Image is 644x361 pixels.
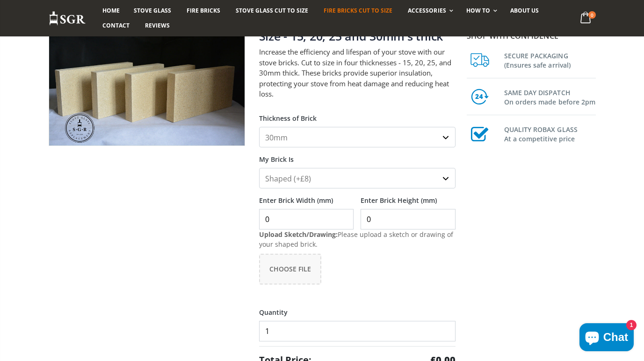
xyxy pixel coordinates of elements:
a: Accessories [401,3,457,18]
h3: QUALITY ROBAX GLASS At a competitive price [504,123,596,144]
label: Enter Brick Width (mm) [259,188,354,205]
span: How To [466,7,490,14]
span: Accessories [408,7,446,14]
span: About us [510,7,539,14]
label: Enter Brick Height (mm) [361,188,456,205]
span: Choose File [269,264,311,273]
a: Fire Bricks [180,3,227,18]
a: Stove Glass Cut To Size [229,3,315,18]
label: My Brick Is [259,147,456,164]
span: Home [102,7,120,14]
span: Fire Bricks Cut To Size [324,7,392,14]
a: About us [503,3,546,18]
a: Home [95,3,127,18]
p: Please upload a sketch or drawing of your shaped brick. [259,229,456,249]
label: Thickness of Brick [259,106,456,123]
span: Stove Glass Cut To Size [236,7,308,14]
h3: SAME DAY DISPATCH On orders made before 2pm [504,86,596,107]
a: Stove Glass [127,3,178,18]
span: Fire Bricks [187,7,220,14]
span: Stove Glass [134,7,171,14]
span: 0 [588,11,596,19]
a: How To [459,3,502,18]
p: Increase the efficiency and lifespan of your stove with our stove bricks. Cut to size in four thi... [259,47,456,99]
inbox-online-store-chat: Shopify online store chat [577,323,637,354]
h3: SECURE PACKAGING (Ensures safe arrival) [504,49,596,70]
label: Quantity [259,300,456,317]
span: Contact [102,21,130,29]
span: Reviews [145,21,170,29]
img: 4_fire_bricks_1aa33a0b-dc7a-4843-b288-55f1aa0e36c3_800x_crop_center.jpeg [49,15,245,145]
a: Fire Bricks Cut To Size [317,3,399,18]
button: Choose File [259,254,321,285]
strong: Upload Sketch/Drawing: [259,230,338,239]
img: Stove Glass Replacement [49,11,86,26]
a: Reviews [138,18,177,33]
a: Contact [95,18,137,33]
a: 0 [576,9,595,28]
